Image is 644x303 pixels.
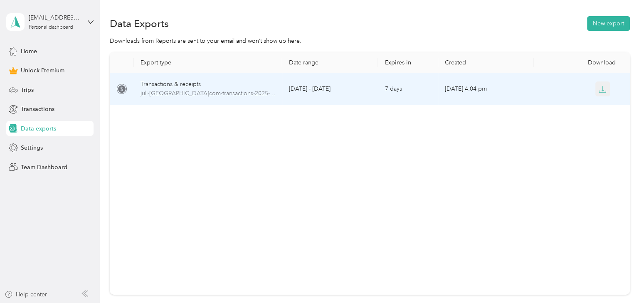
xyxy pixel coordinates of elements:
[21,124,56,133] span: Data exports
[29,13,81,22] div: [EMAIL_ADDRESS][DOMAIN_NAME]
[378,52,438,73] th: Expires in
[110,19,169,28] h1: Data Exports
[587,16,630,31] button: New export
[21,105,54,113] span: Transactions
[597,256,644,303] iframe: Everlance-gr Chat Button Frame
[438,52,534,73] th: Created
[21,66,64,75] span: Unlock Premium
[134,52,282,73] th: Export type
[21,143,43,152] span: Settings
[378,73,438,105] td: 7 days
[282,52,378,73] th: Date range
[5,290,47,299] button: Help center
[141,80,276,89] div: Transactions & receipts
[110,37,629,45] div: Downloads from Reports are sent to your email and won’t show up here.
[21,47,37,56] span: Home
[29,25,73,30] div: Personal dashboard
[141,89,276,98] span: juli-juliordower.com-transactions-2025-06-01-2025-08-31.xlsx
[282,73,378,105] td: [DATE] - [DATE]
[438,73,534,105] td: [DATE] 4:04 pm
[540,59,623,66] div: Download
[21,163,67,172] span: Team Dashboard
[21,86,34,94] span: Trips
